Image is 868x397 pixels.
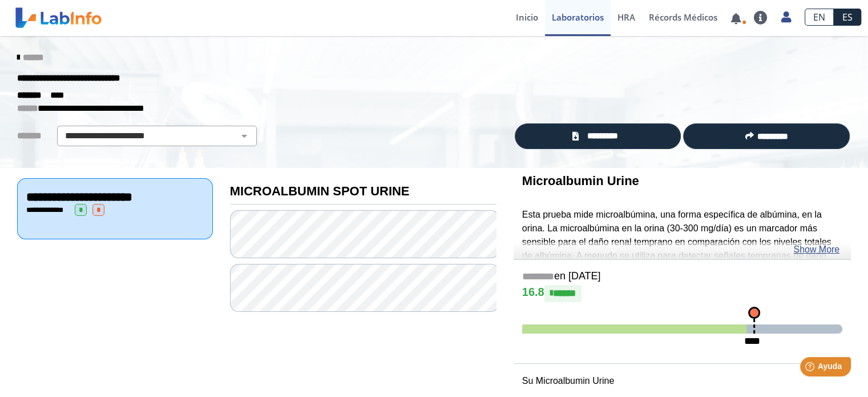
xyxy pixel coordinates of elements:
[766,352,855,384] iframe: Help widget launcher
[793,243,839,256] a: Show More
[522,270,842,283] h5: en [DATE]
[617,11,635,23] span: HRA
[522,208,842,276] p: Esta prueba mide microalbúmina, una forma específica de albúmina, en la orina. La microalbúmina e...
[522,285,842,302] h4: 16.8
[834,9,861,26] a: ES
[230,184,410,198] b: MICROALBUMIN SPOT URINE
[805,9,834,26] a: EN
[522,174,639,188] b: Microalbumin Urine
[522,374,842,388] p: Su Microalbumin Urine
